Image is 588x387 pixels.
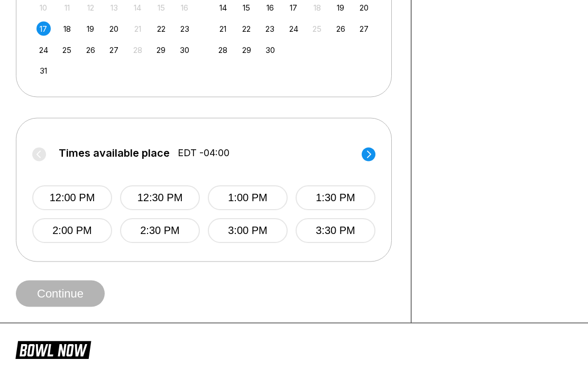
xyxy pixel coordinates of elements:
[107,1,121,15] div: Not available Wednesday, August 13th, 2025
[287,22,301,36] div: Choose Wednesday, September 24th, 2025
[263,43,277,57] div: Choose Tuesday, September 30th, 2025
[296,186,375,211] button: 1:30 PM
[216,1,230,15] div: Choose Sunday, September 14th, 2025
[60,22,74,36] div: Choose Monday, August 18th, 2025
[131,1,145,15] div: Not available Thursday, August 14th, 2025
[310,22,324,36] div: Not available Thursday, September 25th, 2025
[208,219,288,244] button: 3:00 PM
[334,22,348,36] div: Choose Friday, September 26th, 2025
[60,43,74,57] div: Choose Monday, August 25th, 2025
[84,22,98,36] div: Choose Tuesday, August 19th, 2025
[107,43,121,57] div: Choose Wednesday, August 27th, 2025
[240,43,254,57] div: Choose Monday, September 29th, 2025
[208,186,288,211] button: 1:00 PM
[59,148,170,159] span: Times available place
[178,43,192,57] div: Choose Saturday, August 30th, 2025
[32,219,112,244] button: 2:00 PM
[84,1,98,15] div: Not available Tuesday, August 12th, 2025
[120,219,200,244] button: 2:30 PM
[107,22,121,36] div: Choose Wednesday, August 20th, 2025
[84,43,98,57] div: Choose Tuesday, August 26th, 2025
[131,43,145,57] div: Not available Thursday, August 28th, 2025
[36,1,51,15] div: Not available Sunday, August 10th, 2025
[154,22,168,36] div: Choose Friday, August 22nd, 2025
[131,22,145,36] div: Not available Thursday, August 21st, 2025
[240,22,254,36] div: Choose Monday, September 22nd, 2025
[216,43,230,57] div: Choose Sunday, September 28th, 2025
[240,1,254,15] div: Choose Monday, September 15th, 2025
[216,22,230,36] div: Choose Sunday, September 21st, 2025
[178,148,229,159] span: EDT -04:00
[178,22,192,36] div: Choose Saturday, August 23rd, 2025
[120,186,200,211] button: 12:30 PM
[357,1,371,15] div: Choose Saturday, September 20th, 2025
[36,22,51,36] div: Choose Sunday, August 17th, 2025
[287,1,301,15] div: Choose Wednesday, September 17th, 2025
[60,1,74,15] div: Not available Monday, August 11th, 2025
[32,186,112,211] button: 12:00 PM
[310,1,324,15] div: Not available Thursday, September 18th, 2025
[263,1,277,15] div: Choose Tuesday, September 16th, 2025
[178,1,192,15] div: Not available Saturday, August 16th, 2025
[263,22,277,36] div: Choose Tuesday, September 23rd, 2025
[154,43,168,57] div: Choose Friday, August 29th, 2025
[357,22,371,36] div: Choose Saturday, September 27th, 2025
[36,43,51,57] div: Choose Sunday, August 24th, 2025
[36,64,51,78] div: Choose Sunday, August 31st, 2025
[154,1,168,15] div: Not available Friday, August 15th, 2025
[334,1,348,15] div: Choose Friday, September 19th, 2025
[296,219,375,244] button: 3:30 PM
